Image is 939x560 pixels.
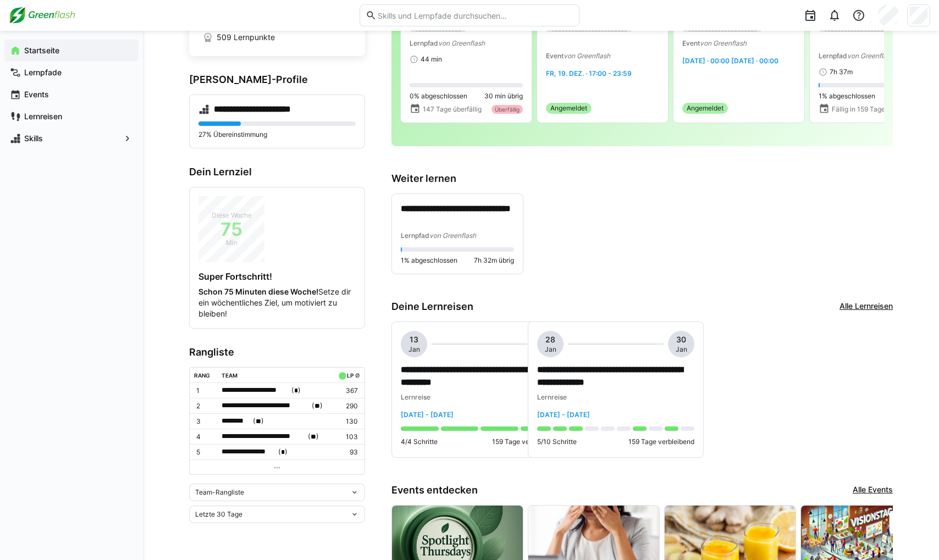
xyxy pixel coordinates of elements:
span: Lernreise [537,393,567,401]
span: ( ) [291,385,301,396]
p: 290 [336,402,358,411]
span: 28 [545,334,555,345]
div: LP [347,372,353,379]
span: ( ) [308,431,319,442]
a: Alle Lernreisen [839,301,893,313]
span: von Greenflash [700,39,747,47]
div: Überfällig [491,105,523,114]
h3: Deine Lernreisen [391,301,473,313]
span: 147 Tage überfällig [423,105,482,114]
p: Setze dir ein wöchentliches Ziel, um motiviert zu bleiben! [198,286,356,319]
a: ø [355,370,360,379]
span: Event [682,39,700,47]
span: Jan [408,345,420,354]
span: 30 min übrig [484,92,523,101]
span: [DATE] - [DATE] [401,411,454,419]
p: 4 [196,433,213,441]
p: 159 Tage verbleibend [628,437,694,446]
a: Alle Events [853,484,893,496]
span: Letzte 30 Tage [195,510,242,519]
h3: [PERSON_NAME]-Profile [189,74,365,86]
span: 13 [410,334,418,345]
span: 1% abgeschlossen [819,92,875,101]
p: 93 [336,448,358,457]
input: Skills und Lernpfade durchsuchen… [377,10,573,20]
p: 1 [196,386,213,395]
p: 3 [196,417,213,426]
span: 44 min [421,55,442,64]
span: ( ) [253,415,264,427]
span: [DATE] · 00:00 [DATE] · 00:00 [682,57,778,65]
p: 130 [336,417,358,426]
span: ( ) [312,400,323,412]
span: Fällig in 159 Tagen [832,105,889,114]
span: Event [546,52,564,60]
span: 1% abgeschlossen [401,256,457,265]
div: Rang [194,372,210,379]
h3: Weiter lernen [391,173,893,185]
span: [DATE] - [DATE] [537,411,590,419]
p: 2 [196,402,213,411]
h4: Super Fortschritt! [198,271,356,282]
span: Lernreise [401,393,430,401]
span: von Greenflash [847,52,894,60]
span: 7h 32m übrig [474,256,514,265]
span: 30 [676,334,686,345]
span: Jan [676,345,687,354]
p: 5 [196,448,213,457]
span: Fr, 19. Dez. · 17:00 - 23:59 [546,69,632,77]
p: 5/10 Schritte [537,437,577,446]
p: 27% Übereinstimmung [198,130,356,139]
p: 159 Tage verbleibend [492,437,558,446]
h3: Rangliste [189,346,365,358]
p: 4/4 Schritte [401,437,438,446]
span: von Greenflash [429,231,476,240]
span: Jan [545,345,556,354]
p: 103 [336,433,358,441]
span: ( ) [278,446,288,458]
span: Team-Rangliste [195,488,244,497]
h3: Dein Lernziel [189,166,365,178]
span: Angemeldet [687,104,723,113]
span: von Greenflash [564,52,610,60]
span: Angemeldet [550,104,587,113]
span: Lernpfad [410,39,438,47]
span: Lernpfad [819,52,847,60]
p: 367 [336,386,358,395]
h3: Events entdecken [391,484,478,496]
span: 0% abgeschlossen [410,92,467,101]
span: 7h 37m [830,68,853,76]
div: Team [222,372,237,379]
span: Lernpfad [401,231,429,240]
strong: Schon 75 Minuten diese Woche! [198,287,318,296]
span: 509 Lernpunkte [217,32,275,43]
span: von Greenflash [438,39,485,47]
